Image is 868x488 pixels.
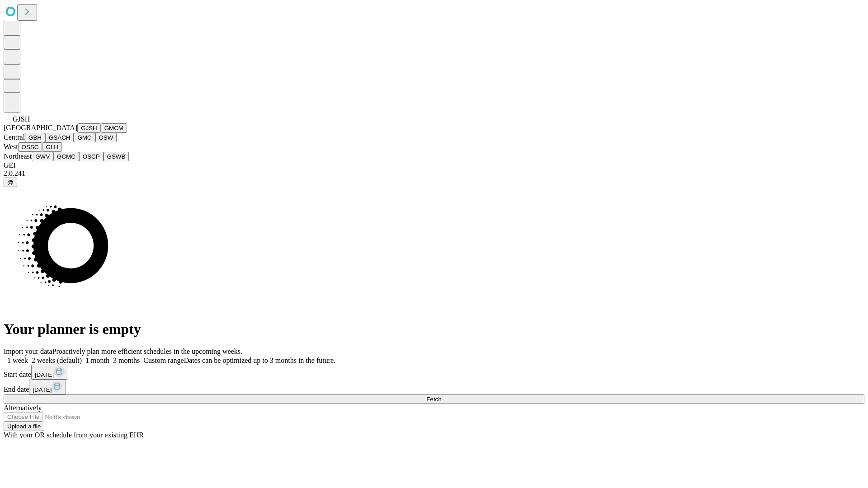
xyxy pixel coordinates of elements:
[4,124,77,131] span: [GEOGRAPHIC_DATA]
[4,422,44,431] button: Upload a file
[7,357,28,364] span: 1 week
[13,115,30,123] span: GJSH
[4,133,25,141] span: Central
[4,347,52,355] span: Import your data
[25,133,45,142] button: GBH
[143,357,184,364] span: Custom range
[4,143,18,150] span: West
[74,133,95,142] button: GMC
[101,123,127,133] button: GMCM
[184,357,335,364] span: Dates can be optimized up to 3 months in the future.
[32,357,82,364] span: 2 weeks (default)
[42,142,61,152] button: GLH
[426,396,441,403] span: Fetch
[4,394,864,404] button: Fetch
[95,133,117,142] button: OSW
[29,380,66,394] button: [DATE]
[31,365,68,380] button: [DATE]
[77,123,101,133] button: GJSH
[4,178,17,187] button: @
[33,386,52,393] span: [DATE]
[113,357,140,364] span: 3 months
[7,179,14,186] span: @
[53,152,79,161] button: GCMC
[35,371,54,378] span: [DATE]
[4,152,32,160] span: Northeast
[79,152,104,161] button: OSCP
[4,380,864,394] div: End date
[4,404,42,412] span: Alternatively
[52,347,242,355] span: Proactively plan more efficient schedules in the upcoming weeks.
[4,365,864,380] div: Start date
[4,321,864,338] h1: Your planner is empty
[104,152,129,161] button: GSWB
[32,152,53,161] button: GWV
[4,431,144,439] span: With your OR schedule from your existing EHR
[4,169,864,178] div: 2.0.241
[85,357,109,364] span: 1 month
[45,133,74,142] button: GSACH
[18,142,42,152] button: OSSC
[4,161,864,169] div: GEI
